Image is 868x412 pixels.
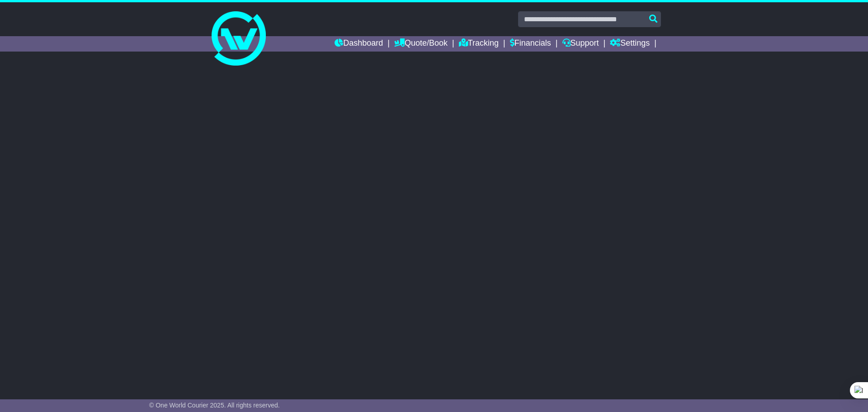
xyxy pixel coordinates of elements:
a: Dashboard [335,36,383,52]
a: Financials [510,36,551,52]
a: Support [562,36,599,52]
a: Tracking [459,36,499,52]
span: © One World Courier 2025. All rights reserved. [149,402,280,409]
a: Settings [610,36,650,52]
a: Quote/Book [394,36,448,52]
